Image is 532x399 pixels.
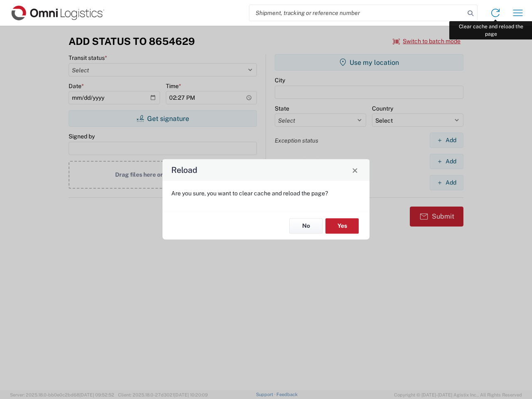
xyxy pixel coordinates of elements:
p: Are you sure, you want to clear cache and reload the page? [171,190,361,197]
h4: Reload [171,164,197,176]
input: Shipment, tracking or reference number [249,5,465,21]
button: Close [349,164,361,176]
button: No [289,218,323,234]
button: Yes [325,218,359,234]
